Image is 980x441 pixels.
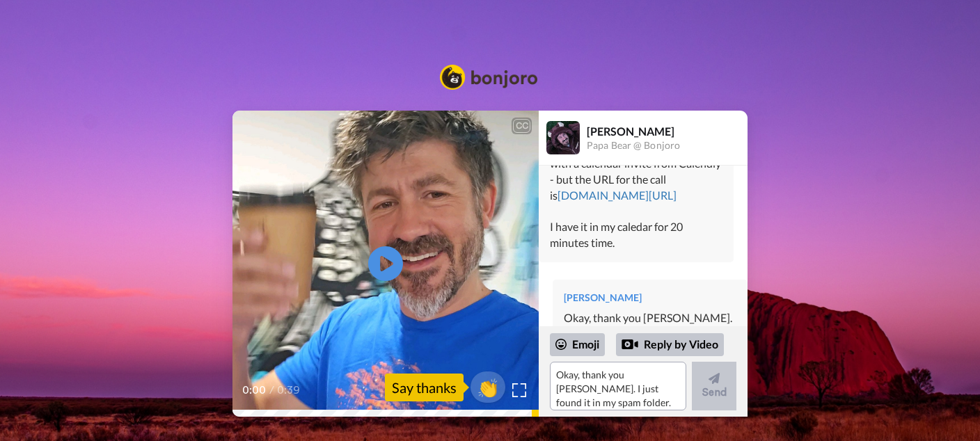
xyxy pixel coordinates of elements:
button: 👏 [471,371,505,403]
button: Send [692,362,736,410]
span: 0:39 [277,382,301,399]
img: Bonjoro Logo [440,65,537,90]
div: Reply by Video [622,336,638,353]
div: Emoji [550,333,605,355]
div: Okay, thank you [PERSON_NAME]. I just found it in my spam folder. Responded to you via email as w... [564,310,736,374]
span: 0:00 [242,382,267,399]
div: Reply by Video [616,333,724,357]
img: Profile Image [546,121,580,154]
div: Papa Bear @ Bonjoro [587,140,747,152]
span: / [269,382,274,399]
div: Hi [PERSON_NAME], [PERSON_NAME] here jumping in for Matt. You should have an email with a calenda... [550,109,722,252]
div: CC [513,119,530,133]
div: [PERSON_NAME] [587,125,747,138]
div: [PERSON_NAME] [564,291,736,305]
a: [DOMAIN_NAME][URL] [558,189,677,202]
img: Full screen [512,383,526,397]
div: Say thanks [385,374,464,401]
span: 👏 [471,376,505,399]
